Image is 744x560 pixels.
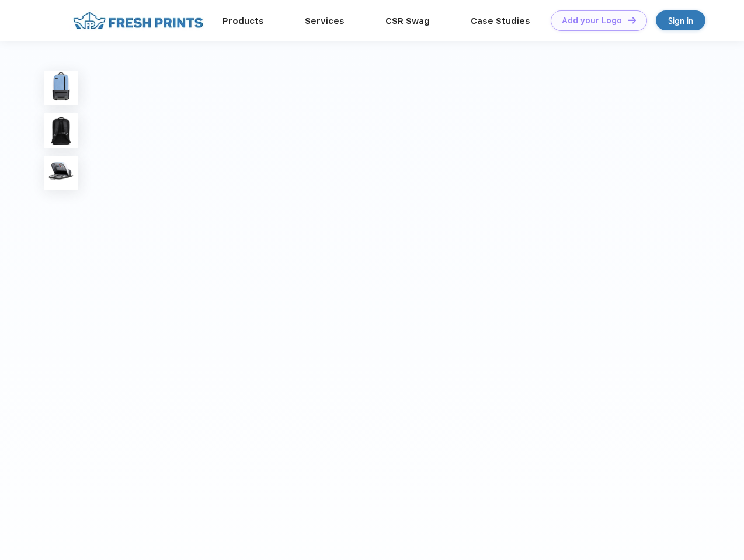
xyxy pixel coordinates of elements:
[44,71,78,105] img: func=resize&h=100
[44,156,78,190] img: func=resize&h=100
[44,113,78,148] img: func=resize&h=100
[668,14,693,27] div: Sign in
[628,17,636,23] img: DT
[69,10,207,31] img: fo%20logo%202.webp
[656,10,705,30] a: Sign in
[222,16,264,26] a: Products
[562,16,622,26] div: Add your Logo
